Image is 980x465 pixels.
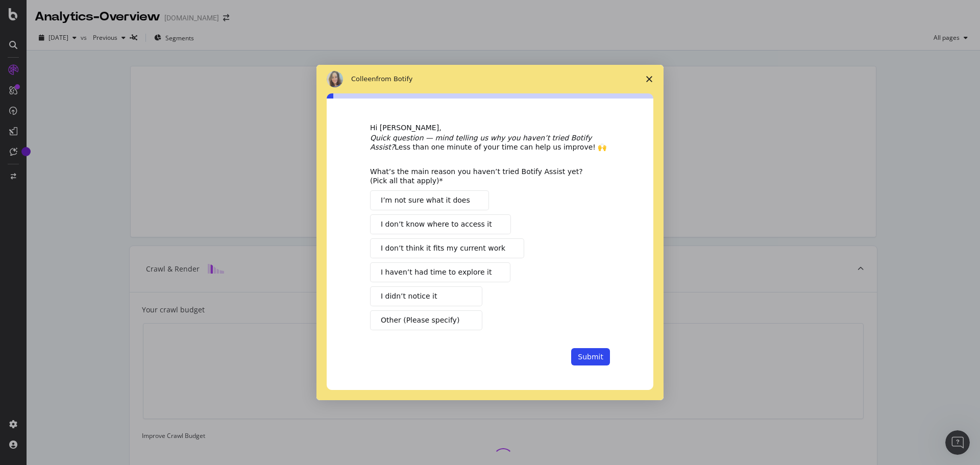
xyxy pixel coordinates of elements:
[376,75,413,83] span: from Botify
[370,134,592,151] i: Quick question — mind telling us why you haven’t tried Botify Assist?
[370,190,489,210] button: I’m not sure what it does
[370,123,610,133] div: Hi [PERSON_NAME],
[370,133,610,152] div: Less than one minute of your time can help us improve! 🙌
[370,238,524,258] button: I don’t think it fits my current work
[381,291,437,302] span: I didn’t notice it
[635,65,664,93] span: Close survey
[381,267,492,278] span: I haven’t had time to explore it
[381,195,470,206] span: I’m not sure what it does
[327,71,343,87] img: Profile image for Colleen
[381,219,492,230] span: I don’t know where to access it
[370,286,482,306] button: I didn’t notice it
[370,310,482,330] button: Other (Please specify)
[370,214,511,234] button: I don’t know where to access it
[381,243,505,254] span: I don’t think it fits my current work
[381,315,459,326] span: Other (Please specify)
[351,75,376,83] span: Colleen
[571,348,610,365] button: Submit
[370,262,510,282] button: I haven’t had time to explore it
[370,167,595,185] div: What’s the main reason you haven’t tried Botify Assist yet? (Pick all that apply)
